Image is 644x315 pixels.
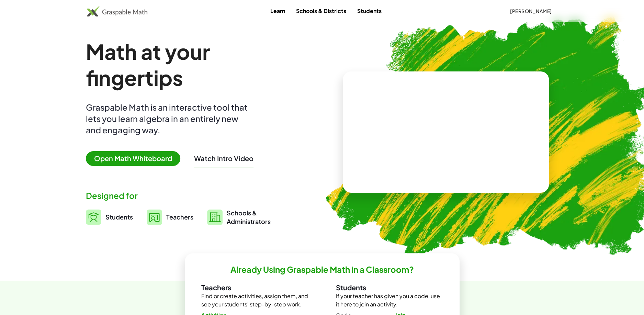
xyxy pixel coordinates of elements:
[227,209,271,226] span: Schools & Administrators
[105,213,133,221] span: Students
[86,190,311,201] div: Designed for
[147,209,193,226] a: Teachers
[201,292,308,308] p: Find or create activities, assign them, and see your students' step-by-step work.
[86,38,304,91] h1: Math at your fingertips
[86,209,133,226] a: Students
[230,264,414,275] h2: Already Using Graspable Math in a Classroom?
[336,292,443,308] p: If your teacher has given you a code, use it here to join an activity.
[394,106,497,158] video: What is this? This is dynamic math notation. Dynamic math notation plays a central role in how Gr...
[510,8,552,14] span: [PERSON_NAME]
[201,283,308,292] h3: Teachers
[265,4,291,17] a: Learn
[194,154,253,163] button: Watch Intro Video
[207,210,223,225] img: svg%3e
[86,151,180,166] span: Open Math Whiteboard
[147,210,162,225] img: svg%3e
[86,210,101,225] img: svg%3e
[86,102,251,136] div: Graspable Math is an interactive tool that lets you learn algebra in an entirely new and engaging...
[352,4,387,17] a: Students
[336,283,443,292] h3: Students
[207,209,271,226] a: Schools &Administrators
[291,4,352,17] a: Schools & Districts
[166,213,193,221] span: Teachers
[505,5,557,17] button: [PERSON_NAME]
[86,155,186,162] a: Open Math Whiteboard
